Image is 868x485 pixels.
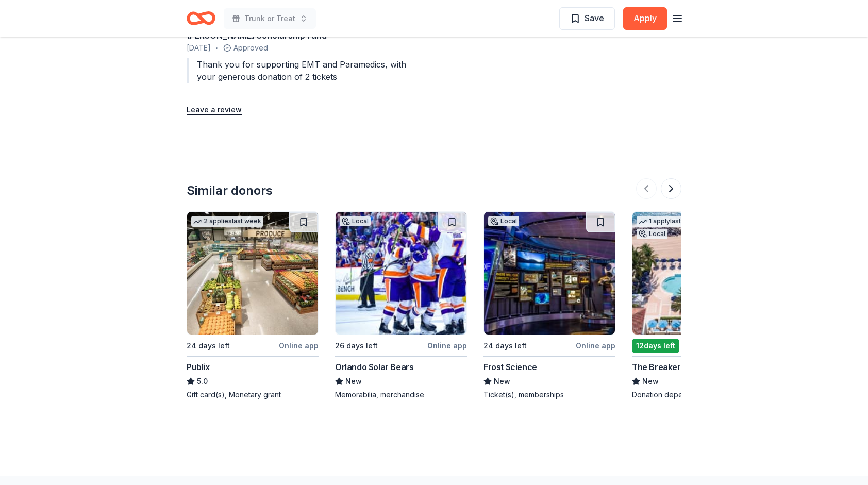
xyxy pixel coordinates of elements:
[335,361,413,373] div: Orlando Solar Bears
[427,339,467,352] div: Online app
[279,339,319,352] div: Online app
[483,361,537,373] div: Frost Science
[187,6,215,30] a: Home
[187,361,210,373] div: Publix
[632,390,764,400] div: Donation depends on request
[632,212,763,335] img: Image for The Breakers
[632,361,685,373] div: The Breakers
[483,211,615,400] a: Image for Frost ScienceLocal24 days leftOnline appFrost ScienceNewTicket(s), memberships
[244,12,295,25] span: Trunk or Treat
[632,211,764,400] a: Image for The Breakers1 applylast weekLocal12days leftOnline appThe BreakersNewDonation depends o...
[187,182,273,199] div: Similar donors
[191,216,263,227] div: 2 applies last week
[642,375,659,388] span: New
[187,212,318,335] img: Image for Publix
[215,44,218,52] span: •
[637,216,702,227] div: 1 apply last week
[187,211,319,400] a: Image for Publix2 applieslast week24 days leftOnline appPublix5.0Gift card(s), Monetary grant
[335,211,467,400] a: Image for Orlando Solar BearsLocal26 days leftOnline appOrlando Solar BearsNewMemorabilia, mercha...
[637,229,667,239] div: Local
[336,212,466,335] img: Image for Orlando Solar Bears
[559,7,615,30] button: Save
[623,7,667,30] button: Apply
[335,390,467,400] div: Memorabilia, merchandise
[187,340,230,352] div: 24 days left
[187,104,242,116] button: Leave a review
[187,390,319,400] div: Gift card(s), Monetary grant
[340,216,371,226] div: Local
[197,375,208,388] span: 5.0
[585,11,604,25] span: Save
[632,339,679,353] div: 12 days left
[483,390,615,400] div: Ticket(s), memberships
[187,42,409,54] div: Approved
[576,339,615,352] div: Online app
[345,375,362,388] span: New
[335,340,378,352] div: 26 days left
[494,375,510,388] span: New
[483,340,527,352] div: 24 days left
[187,42,211,54] span: [DATE]
[224,8,316,29] button: Trunk or Treat
[187,58,409,83] div: Thank you for supporting EMT and Paramedics, with your generous donation of 2 tickets
[488,216,519,226] div: Local
[484,212,615,335] img: Image for Frost Science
